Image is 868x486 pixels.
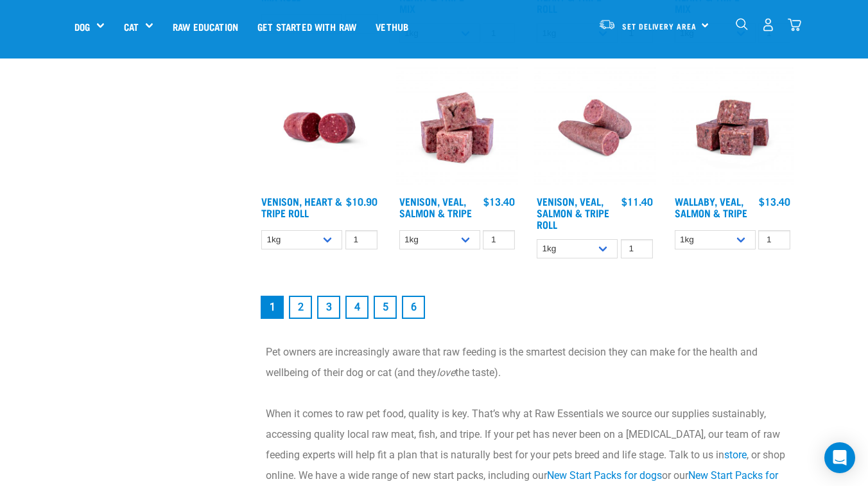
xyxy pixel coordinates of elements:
[621,239,653,259] input: 1
[761,18,775,32] img: user.png
[547,469,662,482] a: New Start Packs for dogs
[598,19,616,30] img: van-moving.png
[346,195,378,207] div: $10.90
[345,296,369,319] a: Goto page 4
[675,198,747,215] a: Wallaby, Veal, Salmon & Tripe
[124,19,139,34] a: Cat
[621,195,653,207] div: $11.40
[366,1,418,52] a: Vethub
[266,342,786,383] p: Pet owners are increasingly aware that raw feeding is the smartest decision they can make for the...
[402,296,425,319] a: Goto page 6
[248,1,366,52] a: Get started with Raw
[261,198,342,215] a: Venison, Heart & Tripe Roll
[258,66,381,189] img: Raw Essentials Venison Heart & Tripe Hypoallergenic Raw Pet Food Bulk Roll Unwrapped
[788,18,801,32] img: home-icon@2x.png
[163,1,248,52] a: Raw Education
[396,66,519,189] img: Venison Veal Salmon Tripe 1621
[374,296,397,319] a: Goto page 5
[483,230,515,250] input: 1
[261,296,284,319] a: Page 1
[317,296,340,319] a: Goto page 3
[534,66,656,189] img: Venison Veal Salmon Tripe 1651
[622,24,697,28] span: Set Delivery Area
[736,18,748,30] img: home-icon-1@2x.png
[437,366,455,379] em: love
[824,442,855,473] div: Open Intercom Messenger
[399,198,472,215] a: Venison, Veal, Salmon & Tripe
[759,195,790,207] div: $13.40
[258,293,794,321] nav: pagination
[724,449,747,461] a: store
[537,198,609,227] a: Venison, Veal, Salmon & Tripe Roll
[672,66,794,189] img: Wallaby Veal Salmon Tripe 1642
[483,195,515,207] div: $13.40
[758,230,790,250] input: 1
[289,296,312,319] a: Goto page 2
[345,230,378,250] input: 1
[74,19,90,34] a: Dog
